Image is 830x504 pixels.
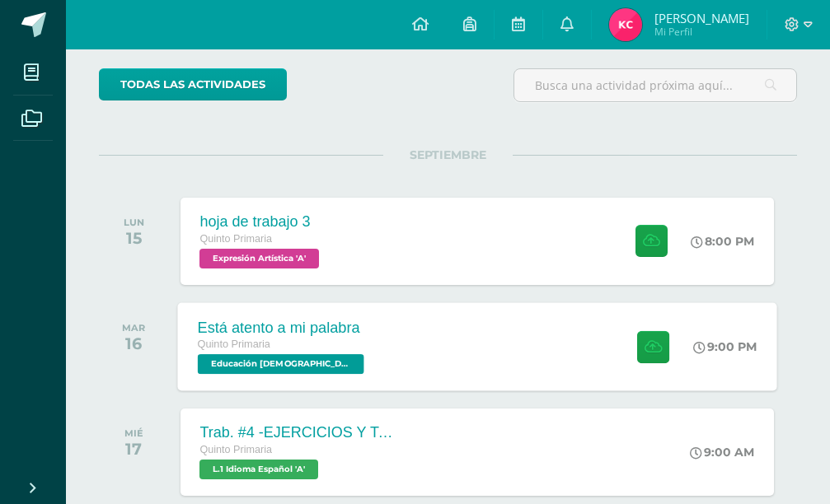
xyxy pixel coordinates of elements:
div: hoja de trabajo 3 [199,213,323,231]
span: Expresión Artística 'A' [199,249,319,268]
div: Trab. #4 -EJERCICIOS Y TAREAS [199,424,397,441]
span: [PERSON_NAME] [654,10,749,26]
input: Busca una actividad próxima aquí... [514,69,796,101]
div: MIÉ [124,427,143,439]
span: Educación Cristiana 'A' [197,354,363,374]
div: 16 [122,334,145,353]
div: 17 [124,439,143,459]
img: 5e4ffb88585d40087ce69711d9059c0b.png [609,8,642,41]
div: 15 [124,228,144,248]
span: Quinto Primaria [197,338,270,350]
span: Quinto Primaria [199,444,272,455]
div: 8:00 PM [691,234,754,249]
div: LUN [124,217,144,228]
span: Quinto Primaria [199,233,272,245]
span: Mi Perfil [654,25,749,39]
div: Está atento a mi palabra [197,319,368,336]
a: todas las Actividades [99,68,287,100]
span: SEPTIEMBRE [383,147,513,162]
div: 9:00 AM [690,445,754,460]
span: L.1 Idioma Español 'A' [199,460,318,479]
div: MAR [122,322,145,334]
div: 9:00 PM [692,339,757,354]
